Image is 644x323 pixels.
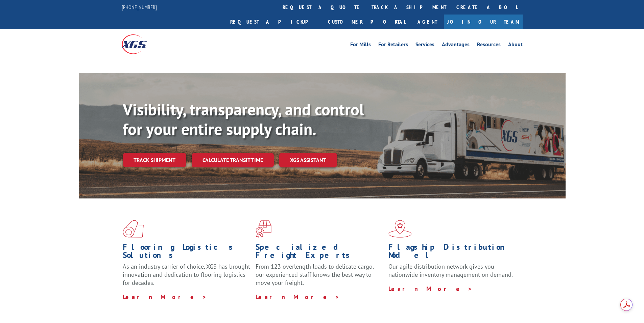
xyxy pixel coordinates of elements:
[123,263,250,287] span: As an industry carrier of choice, XGS has brought innovation and dedication to flooring logistics...
[378,42,408,49] a: For Retailers
[508,42,523,49] a: About
[388,243,516,263] h1: Flagship Distribution Model
[225,15,323,29] a: Request a pickup
[123,243,251,263] h1: Flooring Logistics Solutions
[350,42,371,49] a: For Mills
[477,42,501,49] a: Resources
[323,15,411,29] a: Customer Portal
[123,99,364,139] b: Visibility, transparency, and control for your entire supply chain.
[256,263,383,293] p: From 123 overlength loads to delicate cargo, our experienced staff knows the best way to move you...
[444,15,523,29] a: Join Our Team
[123,220,144,238] img: xgs-icon-total-supply-chain-intelligence-red
[411,15,444,29] a: Agent
[122,4,157,10] a: [PHONE_NUMBER]
[256,220,271,238] img: xgs-icon-focused-on-flooring-red
[256,293,340,301] a: Learn More >
[415,42,434,49] a: Services
[388,285,473,293] a: Learn More >
[388,263,513,278] span: Our agile distribution network gives you nationwide inventory management on demand.
[256,243,383,263] h1: Specialized Freight Experts
[279,153,337,167] a: XGS ASSISTANT
[442,42,470,49] a: Advantages
[123,293,207,301] a: Learn More >
[388,220,412,238] img: xgs-icon-flagship-distribution-model-red
[192,153,274,167] a: Calculate transit time
[123,153,186,167] a: Track shipment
